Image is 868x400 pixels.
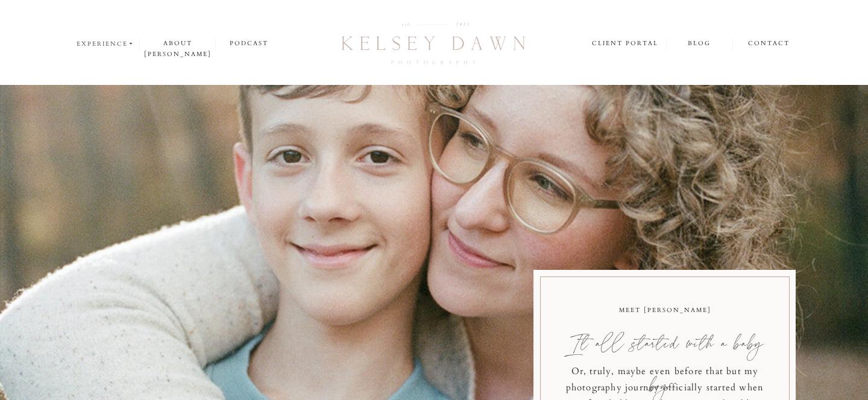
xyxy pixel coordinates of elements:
[592,38,660,51] a: client portal
[77,39,135,49] a: experience
[548,324,783,355] h2: It all started with a baby boy...
[140,38,215,49] a: about [PERSON_NAME]
[216,38,282,49] a: podcast
[605,305,725,319] h1: Meet [PERSON_NAME]
[748,38,790,50] a: contact
[666,38,732,49] a: blog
